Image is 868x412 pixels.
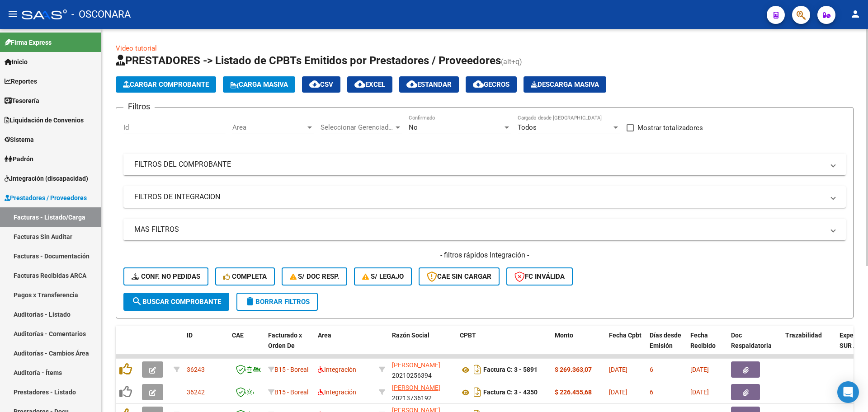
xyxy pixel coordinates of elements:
button: EXCEL [347,76,392,93]
span: No [409,123,418,131]
span: Doc Respaldatoria [731,332,772,349]
strong: Factura C: 3 - 4350 [483,389,538,396]
datatable-header-cell: CAE [228,326,264,365]
span: Fecha Cpbt [609,332,642,339]
span: 6 [650,366,653,373]
span: PRESTADORES -> Listado de CPBTs Emitidos por Prestadores / Proveedores [116,54,501,67]
mat-icon: cloud_download [406,79,417,89]
span: [DATE] [690,366,709,373]
span: Prestadores / Proveedores [5,193,87,203]
span: Mostrar totalizadores [637,122,703,133]
span: Completa [223,272,267,281]
span: Cargar Comprobante [123,80,209,89]
strong: $ 269.363,07 [555,366,592,373]
datatable-header-cell: Facturado x Orden De [264,326,314,365]
datatable-header-cell: Fecha Recibido [687,326,727,365]
span: Estandar [406,80,452,89]
mat-icon: search [132,296,142,307]
span: CAE [232,332,244,339]
mat-icon: cloud_download [473,79,484,89]
span: EXCEL [354,80,385,89]
span: Integración [318,366,356,373]
mat-expansion-panel-header: FILTROS DE INTEGRACION [123,186,846,208]
div: 20213736192 [392,383,453,402]
span: [DATE] [690,389,709,396]
i: Descargar documento [472,385,483,399]
button: Descarga Masiva [524,76,606,93]
button: CSV [302,76,340,93]
mat-icon: delete [245,296,255,307]
span: Gecros [473,80,509,89]
mat-panel-title: FILTROS DEL COMPROBANTE [134,159,824,169]
datatable-header-cell: Fecha Cpbt [605,326,646,365]
span: Conf. no pedidas [132,272,200,281]
span: Area [232,123,306,131]
mat-icon: menu [7,9,18,19]
span: (alt+q) [501,57,522,66]
span: Sistema [5,135,34,145]
span: Integración (discapacidad) [5,173,88,183]
span: [PERSON_NAME] [392,361,440,369]
span: Buscar Comprobante [132,298,221,306]
span: ID [187,332,193,339]
span: Borrar Filtros [245,298,310,306]
button: CAE SIN CARGAR [419,267,500,286]
span: S/ legajo [362,272,404,281]
datatable-header-cell: ID [183,326,228,365]
button: Gecros [466,76,517,93]
mat-icon: cloud_download [354,79,365,89]
span: 36243 [187,366,205,373]
span: B15 - Boreal [274,366,308,373]
span: [DATE] [609,389,627,396]
span: Tesorería [5,96,39,106]
span: Liquidación de Convenios [5,115,84,125]
mat-expansion-panel-header: FILTROS DEL COMPROBANTE [123,154,846,175]
span: Días desde Emisión [650,332,681,349]
span: CAE SIN CARGAR [427,272,491,281]
app-download-masive: Descarga masiva de comprobantes (adjuntos) [524,76,606,93]
button: S/ Doc Resp. [282,267,348,286]
span: Inicio [5,57,28,67]
span: B15 - Boreal [274,389,308,396]
button: S/ legajo [354,267,412,286]
span: Firma Express [5,37,52,47]
span: Trazabilidad [785,332,822,339]
span: Descarga Masiva [531,80,599,89]
button: Buscar Comprobante [123,293,229,311]
span: Razón Social [392,332,429,339]
span: Monto [555,332,573,339]
datatable-header-cell: Trazabilidad [782,326,836,365]
span: FC Inválida [514,272,565,281]
datatable-header-cell: Area [314,326,375,365]
span: Todos [518,123,537,131]
span: Seleccionar Gerenciador [321,123,394,131]
h3: Filtros [123,100,155,113]
div: 20210256394 [392,360,453,379]
span: CSV [309,80,333,89]
mat-panel-title: MAS FILTROS [134,225,824,234]
datatable-header-cell: Doc Respaldatoria [727,326,782,365]
strong: Factura C: 3 - 5891 [483,366,538,374]
span: 36242 [187,389,205,396]
button: Conf. no pedidas [123,267,208,286]
span: Area [318,332,331,339]
span: - OSCONARA [71,5,131,24]
span: Fecha Recibido [690,332,716,349]
i: Descargar documento [472,362,483,377]
strong: $ 226.455,68 [555,389,592,396]
span: Padrón [5,154,33,164]
button: Borrar Filtros [236,293,318,311]
div: Open Intercom Messenger [837,381,859,403]
button: FC Inválida [506,267,573,286]
button: Completa [215,267,275,286]
button: Carga Masiva [223,76,295,93]
mat-icon: person [850,9,861,19]
button: Cargar Comprobante [116,76,216,93]
span: [PERSON_NAME] [392,384,440,391]
mat-icon: cloud_download [309,79,320,89]
span: 6 [650,389,653,396]
span: CPBT [460,332,476,339]
span: [DATE] [609,366,627,373]
mat-panel-title: FILTROS DE INTEGRACION [134,192,824,202]
datatable-header-cell: Monto [551,326,605,365]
